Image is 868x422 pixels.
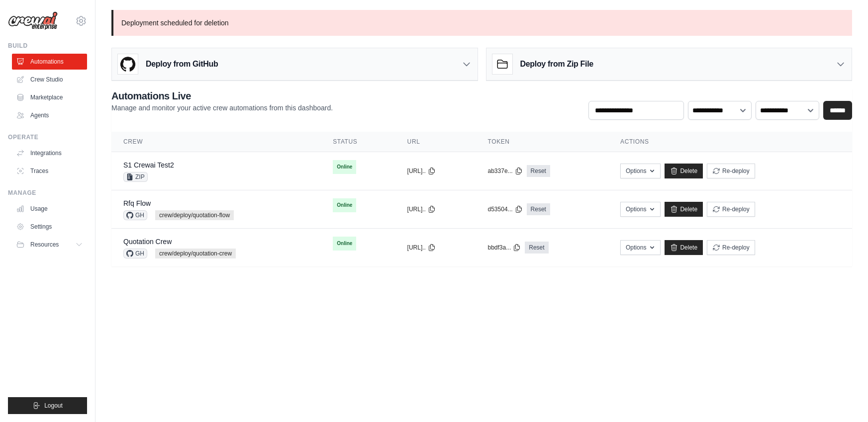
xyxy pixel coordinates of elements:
[620,202,661,217] button: Options
[665,202,703,217] a: Delete
[620,240,661,255] button: Options
[8,11,58,30] img: Logo
[111,10,852,36] p: Deployment scheduled for deletion
[12,201,87,217] a: Usage
[12,72,87,87] a: Crew Studio
[111,89,333,103] h2: Automations Live
[123,172,148,182] span: ZIP
[333,198,356,212] span: Online
[44,402,63,410] span: Logout
[12,237,87,253] button: Resources
[520,58,593,70] h3: Deploy from Zip File
[8,42,87,50] div: Build
[620,164,661,178] button: Options
[707,164,755,178] button: Re-deploy
[123,161,174,169] a: S1 Crewai Test2
[123,199,151,207] a: Rfq Flow
[8,133,87,141] div: Operate
[321,132,395,152] th: Status
[123,249,147,258] span: GH
[155,210,234,220] span: crew/deploy/quotation-flow
[608,132,852,152] th: Actions
[111,103,333,113] p: Manage and monitor your active crew automations from this dashboard.
[525,242,548,253] a: Reset
[12,89,87,105] a: Marketplace
[111,132,321,152] th: Crew
[12,54,87,70] a: Automations
[8,397,87,414] button: Logout
[476,132,609,152] th: Token
[707,202,755,217] button: Re-deploy
[333,160,356,174] span: Online
[665,240,703,255] a: Delete
[707,240,755,255] button: Re-deploy
[8,189,87,197] div: Manage
[12,163,87,179] a: Traces
[488,244,521,252] button: bbdf3a...
[155,249,236,258] span: crew/deploy/quotation-crew
[395,132,476,152] th: URL
[30,241,59,249] span: Resources
[123,238,172,246] a: Quotation Crew
[527,165,550,177] a: Reset
[12,107,87,123] a: Agents
[665,164,703,178] a: Delete
[333,237,356,251] span: Online
[12,145,87,161] a: Integrations
[488,205,523,213] button: d53504...
[12,219,87,235] a: Settings
[118,54,138,74] img: GitHub Logo
[527,203,550,215] a: Reset
[146,58,218,70] h3: Deploy from GitHub
[488,167,523,175] button: ab337e...
[123,210,147,220] span: GH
